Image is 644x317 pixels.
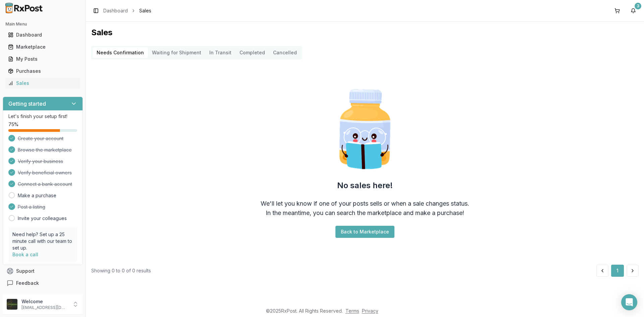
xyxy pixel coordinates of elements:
span: 75 % [8,121,18,128]
button: Back to Marketplace [335,226,394,238]
h3: Getting started [8,100,46,108]
p: Need help? Set up a 25 minute call with our team to set up. [12,231,73,251]
h2: No sales here! [337,180,393,191]
a: Make a purchase [18,192,56,199]
a: Purchases [5,65,80,77]
button: Marketplace [3,42,83,52]
button: In Transit [205,47,235,58]
button: Completed [235,47,269,58]
div: In the meantime, you can search the marketplace and make a purchase! [266,208,464,218]
button: Waiting for Shipment [148,47,205,58]
span: Create your account [18,135,63,142]
a: Book a call [12,252,38,257]
button: Dashboard [3,30,83,40]
button: Purchases [3,66,83,76]
button: Feedback [3,277,83,289]
button: Cancelled [269,47,301,58]
span: Verify your business [18,158,63,165]
span: Feedback [16,280,39,286]
div: My Posts [8,56,77,62]
span: Post a listing [18,204,45,210]
div: 3 [635,3,641,9]
span: Browse the marketplace [18,147,72,153]
span: Sales [139,7,151,14]
h1: Sales [91,27,639,38]
a: Dashboard [5,29,80,41]
a: Invite your colleagues [18,215,67,222]
div: Open Intercom Messenger [621,294,637,310]
p: Let's finish your setup first! [8,113,77,120]
a: Privacy [362,308,378,314]
span: Connect a bank account [18,181,72,188]
button: My Posts [3,54,83,64]
div: Dashboard [8,32,77,38]
a: Terms [345,308,359,314]
p: Welcome [21,298,68,305]
img: Smart Pill Bottle [322,86,408,172]
div: Showing 0 to 0 of 0 results [91,267,151,274]
nav: breadcrumb [103,7,151,14]
button: Support [3,265,83,277]
a: My Posts [5,53,80,65]
a: Sales [5,77,80,89]
div: Purchases [8,68,77,74]
button: 1 [611,265,624,277]
button: Needs Confirmation [93,47,148,58]
img: RxPost Logo [3,3,46,13]
span: Verify beneficial owners [18,169,72,176]
p: [EMAIL_ADDRESS][DOMAIN_NAME] [21,305,68,310]
div: Sales [8,80,77,87]
h2: Main Menu [5,21,80,27]
a: Marketplace [5,41,80,53]
div: We'll let you know if one of your posts sells or when a sale changes status. [261,199,469,208]
div: Marketplace [8,44,77,50]
button: 3 [628,5,639,16]
button: Sales [3,78,83,89]
a: Dashboard [103,7,128,14]
img: User avatar [7,299,17,310]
